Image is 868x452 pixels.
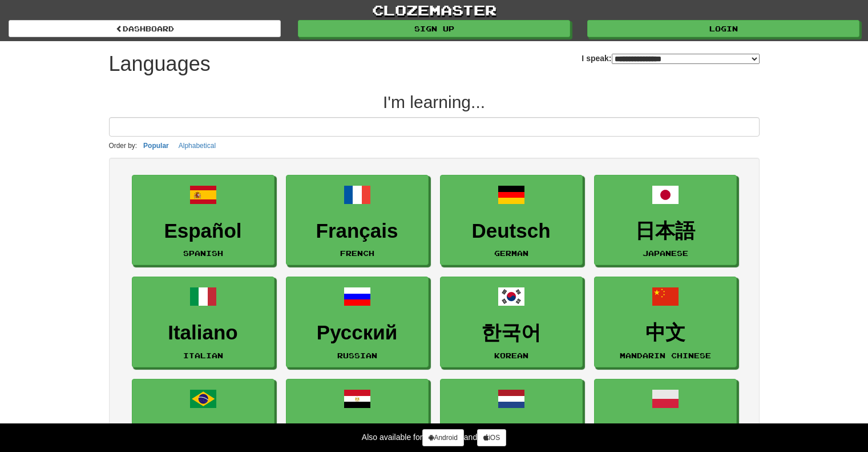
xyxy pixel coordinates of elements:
a: dashboard [9,20,281,37]
a: 中文Mandarin Chinese [594,277,737,367]
small: Japanese [643,249,688,257]
small: Russian [337,351,377,359]
a: EspañolSpanish [132,175,274,266]
h3: Français [292,220,422,242]
a: Login [587,20,859,37]
small: French [340,249,374,257]
button: Popular [140,139,172,152]
h3: Русский [292,322,422,344]
a: ItalianoItalian [132,277,274,367]
small: German [494,249,528,257]
h1: Languages [109,53,211,75]
h3: 中文 [600,322,730,344]
h3: Deutsch [446,220,576,242]
a: 日本語Japanese [594,175,737,266]
a: РусскийRussian [286,277,429,367]
button: Alphabetical [175,139,219,152]
a: Sign up [298,20,570,37]
a: FrançaisFrench [286,175,429,266]
small: Korean [494,351,528,359]
a: DeutschGerman [440,175,583,266]
select: I speak: [612,54,760,64]
label: I speak: [582,53,759,64]
h3: Italiano [138,322,268,344]
a: Android [422,429,463,446]
small: Spanish [183,249,223,257]
a: 한국어Korean [440,277,583,367]
h2: I'm learning... [109,93,760,111]
a: iOS [477,429,506,446]
h3: 한국어 [446,322,576,344]
small: Order by: [109,142,138,150]
h3: 日本語 [600,220,730,242]
small: Italian [183,351,223,359]
small: Mandarin Chinese [620,351,711,359]
h3: Español [138,220,268,242]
